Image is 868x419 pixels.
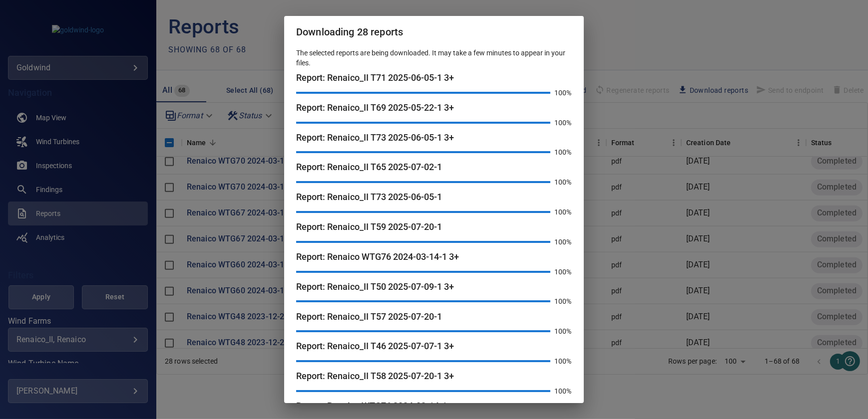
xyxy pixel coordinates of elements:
[554,386,572,396] p: 100%
[296,192,572,202] h4: Report: Renaico_II T73 2025-06-05-1
[296,48,572,68] p: The selected reports are being downloaded. It may take a few minutes to appear in your files.
[296,73,572,83] h4: Report: Renaico_II T71 2025-06-05-1 3+
[296,252,572,262] h4: Report: Renaico WTG76 2024-03-14-1 3+
[296,103,572,113] h4: Report: Renaico_II T69 2025-05-22-1 3+
[554,147,572,157] p: 100%
[296,162,572,172] h4: Report: Renaico_II T65 2025-07-02-1
[296,133,572,143] h4: Report: Renaico_II T73 2025-06-05-1 3+
[554,88,572,98] p: 100%
[554,267,572,277] p: 100%
[554,326,572,336] p: 100%
[296,312,572,322] h4: Report: Renaico_II T57 2025-07-20-1
[296,401,572,411] h4: Report: Renaico WTG76 2024-03-14-1
[296,222,572,232] h4: Report: Renaico_II T59 2025-07-20-1
[554,356,572,366] p: 100%
[296,282,572,292] h4: Report: Renaico_II T50 2025-07-09-1 3+
[284,16,584,48] h2: Downloading 28 reports
[554,237,572,247] p: 100%
[554,296,572,306] p: 100%
[554,118,572,128] p: 100%
[296,371,572,381] h4: Report: Renaico_II T58 2025-07-20-1 3+
[296,341,572,351] h4: Report: Renaico_II T46 2025-07-07-1 3+
[554,177,572,187] p: 100%
[554,207,572,217] p: 100%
